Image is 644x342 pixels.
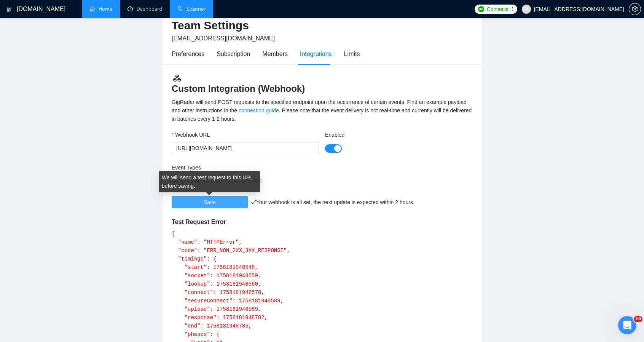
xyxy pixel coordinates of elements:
a: homeHome [89,6,112,12]
div: Preferences [172,49,204,59]
div: GigRadar will send POST requests to the specified endpoint upon the occurrence of certain events.... [172,98,472,123]
img: upwork-logo.png [478,6,484,12]
span: 10 [634,316,642,322]
label: Event Types [172,163,201,172]
h2: Team Settings [172,18,472,34]
a: setting [629,6,641,12]
div: Integrations [300,49,332,59]
img: webhook.3a52c8ec.svg [172,74,182,83]
span: [EMAIL_ADDRESS][DOMAIN_NAME] [172,35,275,42]
a: connection guide [239,107,279,113]
span: setting [629,6,641,12]
button: setting [629,3,641,15]
div: Members [262,49,288,59]
h3: Custom Integration (Webhook) [172,74,472,95]
div: Subscription [217,49,250,59]
div: Limits [344,49,360,59]
button: Enabled [325,144,342,153]
span: user [524,6,529,12]
span: Save [204,198,216,206]
iframe: Intercom live chat [618,316,636,334]
span: 1 [511,5,514,13]
span: Your webhook is all set, the next update is expected within 2 hours. [251,199,414,205]
a: dashboardDashboard [128,6,162,12]
label: Webhook URL [172,131,210,139]
span: Connects: [487,5,510,13]
div: We will send a test request to this URL before saving. [159,171,260,192]
label: Enabled [325,131,344,139]
span: check [251,200,256,205]
button: Save [172,196,248,208]
input: Webhook URL [172,142,319,154]
a: searchScanner [177,6,206,12]
img: logo [6,3,12,16]
h5: Test Request Error [172,217,472,227]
